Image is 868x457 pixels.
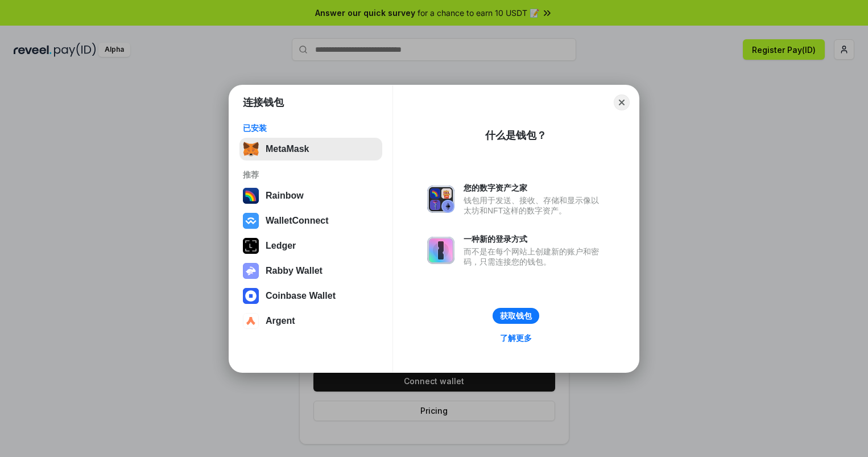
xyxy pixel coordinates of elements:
button: Coinbase Wallet [239,285,382,307]
img: svg+xml,%3Csvg%20width%3D%2228%22%20height%3D%2228%22%20viewBox%3D%220%200%2028%2028%22%20fill%3D... [243,313,259,329]
button: Rabby Wallet [239,260,382,282]
div: Coinbase Wallet [266,291,336,301]
h1: 连接钱包 [243,96,284,109]
img: svg+xml,%3Csvg%20xmlns%3D%22http%3A%2F%2Fwww.w3.org%2F2000%2Fsvg%22%20fill%3D%22none%22%20viewBox... [427,186,454,213]
img: svg+xml,%3Csvg%20xmlns%3D%22http%3A%2F%2Fwww.w3.org%2F2000%2Fsvg%22%20width%3D%2228%22%20height%3... [243,238,259,254]
img: svg+xml,%3Csvg%20width%3D%22120%22%20height%3D%22120%22%20viewBox%3D%220%200%20120%20120%22%20fil... [243,188,259,204]
button: WalletConnect [239,209,382,232]
div: Rabby Wallet [266,266,323,276]
button: Close [614,94,630,110]
div: 了解更多 [500,333,532,343]
div: 一种新的登录方式 [464,234,605,244]
img: svg+xml,%3Csvg%20xmlns%3D%22http%3A%2F%2Fwww.w3.org%2F2000%2Fsvg%22%20fill%3D%22none%22%20viewBox... [243,263,259,279]
img: svg+xml,%3Csvg%20fill%3D%22none%22%20height%3D%2233%22%20viewBox%3D%220%200%2035%2033%22%20width%... [243,141,259,157]
div: Ledger [266,241,296,251]
div: 获取钱包 [500,311,532,321]
div: Rainbow [266,191,304,201]
div: 已安装 [243,123,379,133]
div: 钱包用于发送、接收、存储和显示像以太坊和NFT这样的数字资产。 [464,195,605,216]
div: Argent [266,316,295,326]
img: svg+xml,%3Csvg%20xmlns%3D%22http%3A%2F%2Fwww.w3.org%2F2000%2Fsvg%22%20fill%3D%22none%22%20viewBox... [427,237,454,264]
div: 什么是钱包？ [485,129,547,142]
div: 推荐 [243,170,379,180]
div: 您的数字资产之家 [464,183,605,193]
div: MetaMask [266,144,309,154]
button: Rainbow [239,184,382,207]
div: WalletConnect [266,216,329,226]
button: 获取钱包 [493,308,539,324]
button: Argent [239,310,382,332]
img: svg+xml,%3Csvg%20width%3D%2228%22%20height%3D%2228%22%20viewBox%3D%220%200%2028%2028%22%20fill%3D... [243,288,259,304]
div: 而不是在每个网站上创建新的账户和密码，只需连接您的钱包。 [464,246,605,267]
button: Ledger [239,234,382,257]
img: svg+xml,%3Csvg%20width%3D%2228%22%20height%3D%2228%22%20viewBox%3D%220%200%2028%2028%22%20fill%3D... [243,213,259,229]
button: MetaMask [239,138,382,160]
a: 了解更多 [493,331,539,345]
